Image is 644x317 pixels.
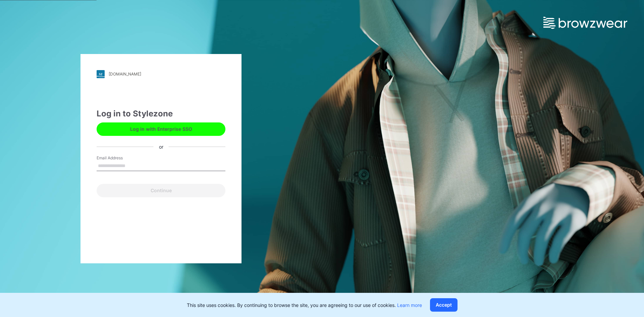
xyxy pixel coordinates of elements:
[97,108,225,120] div: Log in to Stylezone
[97,122,225,136] button: Log in with Enterprise SSO
[397,302,422,308] a: Learn more
[97,155,144,161] label: Email Address
[97,70,105,78] img: stylezone-logo.562084cfcfab977791bfbf7441f1a819.svg
[109,71,141,76] div: [DOMAIN_NAME]
[430,298,458,312] button: Accept
[543,17,627,29] img: browzwear-logo.e42bd6dac1945053ebaf764b6aa21510.svg
[187,302,422,309] p: This site uses cookies. By continuing to browse the site, you are agreeing to our use of cookies.
[154,143,169,150] div: or
[97,70,225,78] a: [DOMAIN_NAME]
